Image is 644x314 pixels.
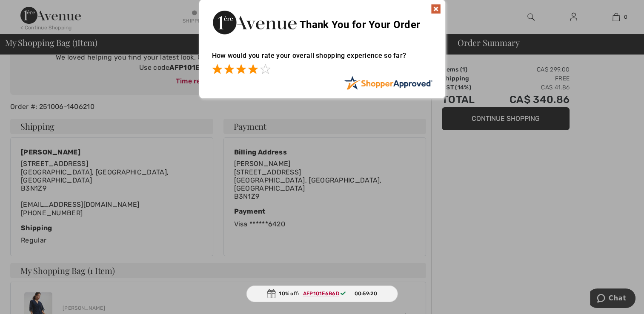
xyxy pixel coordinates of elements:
div: How would you rate your overall shopping experience so far? [212,43,432,76]
ins: AFP101E6B6D [303,291,339,297]
span: Thank You for Your Order [300,19,420,31]
span: Chat [19,6,36,14]
img: Gift.svg [267,289,275,298]
img: Thank You for Your Order [212,8,297,37]
div: 10% off: [246,285,398,302]
img: x [431,4,441,14]
span: 00:59:20 [354,290,377,297]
